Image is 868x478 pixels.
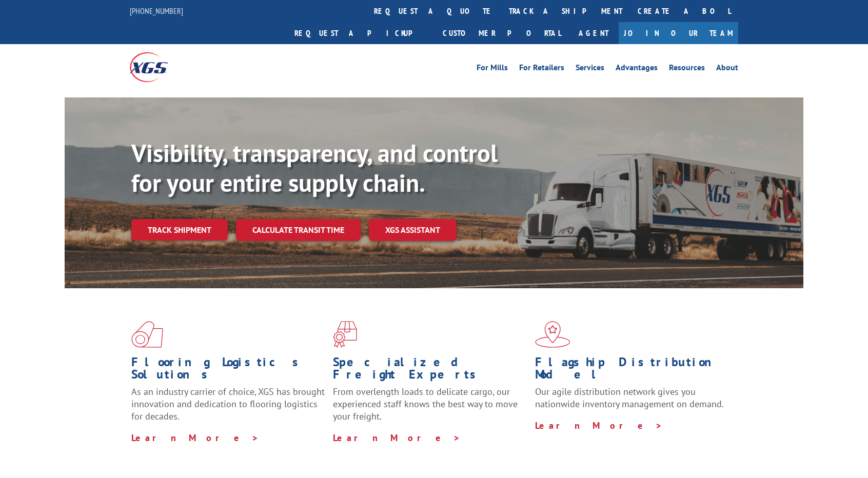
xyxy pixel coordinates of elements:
a: Agent [568,22,619,44]
a: Services [576,64,604,75]
a: Advantages [616,64,658,75]
a: Resources [669,64,705,75]
a: Learn More > [131,432,259,444]
img: xgs-icon-focused-on-flooring-red [333,321,357,348]
a: Calculate transit time [236,219,361,241]
h1: Flagship Distribution Model [535,356,729,386]
a: For Mills [477,64,508,75]
img: xgs-icon-flagship-distribution-model-red [535,321,570,348]
a: Learn More > [535,420,663,431]
b: Visibility, transparency, and control for your entire supply chain. [131,137,498,198]
a: [PHONE_NUMBER] [130,6,183,16]
p: From overlength loads to delicate cargo, our experienced staff knows the best way to move your fr... [333,386,527,431]
a: For Retailers [519,64,564,75]
a: About [716,64,738,75]
a: Customer Portal [435,22,568,44]
a: XGS ASSISTANT [369,219,457,241]
h1: Flooring Logistics Solutions [131,356,325,386]
img: xgs-icon-total-supply-chain-intelligence-red [131,321,163,348]
h1: Specialized Freight Experts [333,356,527,386]
span: As an industry carrier of choice, XGS has brought innovation and dedication to flooring logistics... [131,386,325,422]
a: Track shipment [131,219,228,241]
span: Our agile distribution network gives you nationwide inventory management on demand. [535,386,724,410]
a: Request a pickup [287,22,435,44]
a: Join Our Team [619,22,738,44]
a: Learn More > [333,432,461,444]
